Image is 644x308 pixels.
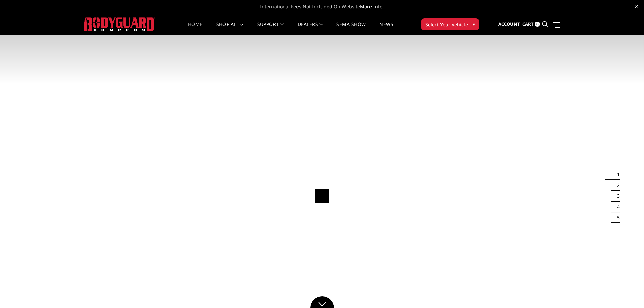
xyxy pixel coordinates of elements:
a: Home [188,22,202,35]
a: Support [257,22,284,35]
a: News [379,22,393,35]
button: 5 of 5 [613,212,620,223]
a: Dealers [297,22,323,35]
a: SEMA Show [336,22,366,35]
span: Account [498,21,520,27]
span: Select Your Vehicle [425,21,468,28]
a: Click to Down [310,296,334,308]
button: Select Your Vehicle [421,18,479,30]
a: Cart 0 [522,15,540,33]
button: 2 of 5 [613,180,620,191]
button: 1 of 5 [613,169,620,180]
img: BODYGUARD BUMPERS [84,17,155,31]
a: shop all [216,22,244,35]
span: 0 [535,22,540,27]
a: More Info [360,3,382,10]
button: 4 of 5 [613,202,620,212]
button: 3 of 5 [613,191,620,202]
span: Cart [522,21,534,27]
span: ▾ [473,21,475,28]
a: Account [498,15,520,33]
